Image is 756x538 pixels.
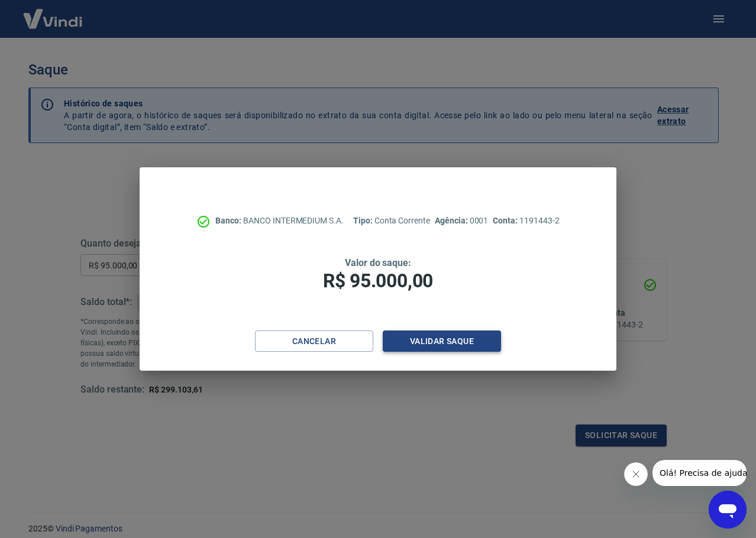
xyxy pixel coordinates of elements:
iframe: Botão para abrir a janela de mensagens [709,491,747,529]
iframe: Fechar mensagem [624,462,648,486]
span: Olá! Precisa de ajuda? [7,8,99,18]
p: 1191443-2 [493,215,559,227]
iframe: Mensagem da empresa [652,460,747,486]
span: R$ 95.000,00 [323,270,433,292]
p: BANCO INTERMEDIUM S.A. [215,215,344,227]
span: Banco: [215,216,243,225]
p: Conta Corrente [353,215,430,227]
span: Conta: [493,216,519,225]
span: Tipo: [353,216,374,225]
p: 0001 [435,215,488,227]
span: Valor do saque: [345,257,411,268]
button: Validar saque [383,330,501,352]
span: Agência: [435,216,470,225]
button: Cancelar [255,330,373,352]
